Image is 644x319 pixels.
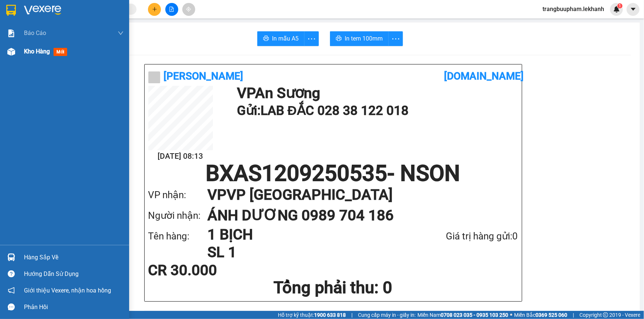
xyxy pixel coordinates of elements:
[278,311,346,319] span: Hỗ trợ kỹ thuật:
[8,304,15,311] span: message
[148,150,213,162] h2: [DATE] 08:13
[617,3,623,8] sup: 1
[351,311,352,319] span: |
[24,28,46,38] span: Báo cáo
[148,187,207,203] div: VP nhận:
[70,6,145,24] div: VP [GEOGRAPHIC_DATA]
[148,3,161,16] button: plus
[24,286,111,295] span: Giới thiệu Vexere, nhận hoa hồng
[169,7,174,12] span: file-add
[535,312,567,318] strong: 0369 525 060
[182,3,195,16] button: aim
[148,263,271,278] div: CR 30.000
[314,312,346,318] strong: 1900 633 818
[7,253,15,261] img: warehouse-icon
[345,34,383,43] span: In tem 100mm
[54,48,67,56] span: mới
[148,208,207,223] div: Người nhận:
[537,4,610,14] span: trangbuupham.lekhanh
[24,302,124,313] div: Phản hồi
[7,29,15,37] img: solution-icon
[613,6,620,13] img: icon-new-feature
[148,162,518,185] h1: BXAS1209250535 - NSON
[619,3,621,8] span: 1
[330,31,389,46] button: printerIn tem 100mm
[164,70,244,82] b: [PERSON_NAME]
[148,229,207,244] div: Tên hàng:
[336,35,342,42] span: printer
[6,7,18,15] span: Gửi:
[263,35,269,42] span: printer
[304,34,318,43] span: more
[6,15,65,24] div: LAB ĐẮC
[417,311,508,319] span: Miền Nam
[8,287,15,294] span: notification
[6,5,16,16] img: logo-vxr
[7,48,15,56] img: warehouse-icon
[304,31,319,46] button: more
[152,7,157,12] span: plus
[186,7,191,12] span: aim
[358,311,416,319] span: Cung cấp máy in - giấy in:
[237,86,514,101] h1: VP An Sương
[8,270,15,277] span: question-circle
[6,6,65,15] div: An Sương
[165,3,178,16] button: file-add
[389,34,403,43] span: more
[207,205,503,226] h1: ÁNH DƯƠNG 0989 704 186
[207,226,407,243] h1: 1 BỊCH
[603,312,608,318] span: copyright
[70,24,145,33] div: ÁNH DƯƠNG
[118,30,124,36] span: down
[257,31,304,46] button: printerIn mẫu A5
[207,185,503,205] h1: VP VP [GEOGRAPHIC_DATA]
[70,33,145,43] div: 0989704186
[510,313,512,316] span: ⚪️
[388,31,403,46] button: more
[24,48,50,55] span: Kho hàng
[6,48,66,56] div: 30.000
[272,34,299,43] span: In mẫu A5
[573,311,574,319] span: |
[441,312,508,318] strong: 0708 023 035 - 0935 103 250
[627,3,640,16] button: caret-down
[514,311,567,319] span: Miền Bắc
[6,24,65,34] div: 02838122018
[6,48,17,56] span: CR :
[148,278,518,298] h1: Tổng phải thu: 0
[207,243,407,261] h1: SL 1
[407,229,518,244] div: Giá trị hàng gửi: 0
[630,6,637,13] span: caret-down
[70,7,88,15] span: Nhận:
[24,252,124,263] div: Hàng sắp về
[444,70,524,82] b: [DOMAIN_NAME]
[237,101,514,121] h1: Gửi: LAB ĐẮC 028 38 122 018
[24,269,124,280] div: Hướng dẫn sử dụng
